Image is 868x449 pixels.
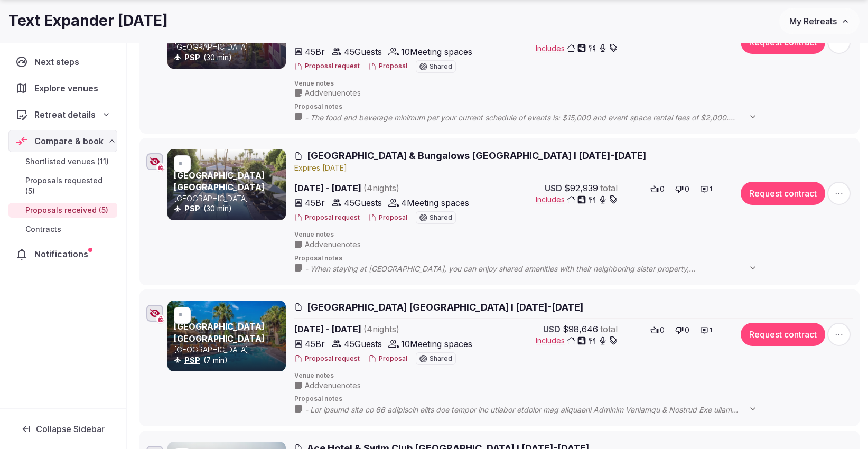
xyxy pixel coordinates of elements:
[779,8,860,34] button: My Retreats
[34,248,92,260] span: Notifications
[8,243,117,265] a: Notifications
[741,323,825,346] button: Request contract
[368,62,407,71] button: Proposal
[8,51,117,73] a: Next steps
[545,182,562,194] span: USD
[294,79,853,88] span: Venue notes
[307,301,583,314] span: [GEOGRAPHIC_DATA] [GEOGRAPHIC_DATA] I [DATE]-[DATE]
[8,222,117,237] a: Contracts
[174,52,284,63] div: (30 min)
[294,323,480,335] span: [DATE] - [DATE]
[536,194,618,205] button: Includes
[741,182,825,205] button: Request contract
[536,335,618,346] button: Includes
[25,175,113,197] span: Proposals requested (5)
[305,197,325,209] span: 45 Br
[305,88,361,98] span: Add venue notes
[363,183,399,193] span: ( 4 night s )
[305,405,768,415] span: - Lor ipsumd sita co 66 adipiscin elits doe tempor inc utlabor etdolor mag aliquaeni Adminim Veni...
[697,323,715,338] button: 1
[672,323,693,338] button: 0
[430,214,452,221] span: Shared
[174,321,265,343] a: [GEOGRAPHIC_DATA] [GEOGRAPHIC_DATA]
[600,323,618,335] span: total
[34,55,83,68] span: Next steps
[401,197,469,209] span: 4 Meeting spaces
[430,356,452,362] span: Shared
[536,43,618,54] button: Includes
[305,338,325,350] span: 45 Br
[294,163,853,173] div: Expire s [DATE]
[660,184,665,194] span: 0
[363,324,399,334] span: ( 4 night s )
[25,205,108,216] span: Proposals received (5)
[184,53,200,62] a: PSP
[344,197,382,209] span: 45 Guests
[174,203,284,214] div: (30 min)
[430,63,452,70] span: Shared
[294,371,853,380] span: Venue notes
[305,113,768,123] span: - The food and beverage minimum per your current schedule of events is: $15,000 and event space r...
[564,182,598,194] span: $92,939
[25,156,109,167] span: Shortlisted venues (11)
[685,325,689,335] span: 0
[401,338,472,350] span: 10 Meeting spaces
[174,193,284,204] p: [GEOGRAPHIC_DATA]
[647,323,668,338] button: 0
[305,239,361,250] span: Add venue notes
[368,354,407,363] button: Proposal
[647,182,668,197] button: 0
[174,42,284,52] p: [GEOGRAPHIC_DATA]
[789,16,837,26] span: My Retreats
[8,154,117,169] a: Shortlisted venues (11)
[294,395,853,404] span: Proposal notes
[34,108,96,121] span: Retreat details
[660,325,665,335] span: 0
[685,184,689,194] span: 0
[305,264,768,274] span: - When staying at [GEOGRAPHIC_DATA], you can enjoy shared amenities with their neighboring sister...
[34,135,104,147] span: Compare & book
[600,182,618,194] span: total
[36,424,105,434] span: Collapse Sidebar
[174,355,284,366] div: (7 min)
[710,326,712,335] span: 1
[305,380,361,391] span: Add venue notes
[401,45,472,58] span: 10 Meeting spaces
[710,185,712,194] span: 1
[184,204,200,213] a: PSP
[294,102,853,111] span: Proposal notes
[174,170,265,192] a: [GEOGRAPHIC_DATA] [GEOGRAPHIC_DATA]
[174,344,284,355] p: [GEOGRAPHIC_DATA]
[294,254,853,263] span: Proposal notes
[294,182,480,194] span: [DATE] - [DATE]
[368,213,407,222] button: Proposal
[305,45,325,58] span: 45 Br
[25,224,61,235] span: Contracts
[697,182,715,197] button: 1
[543,323,561,335] span: USD
[294,230,853,239] span: Venue notes
[8,11,168,31] h1: Text Expander [DATE]
[8,173,117,199] a: Proposals requested (5)
[294,354,360,363] button: Proposal request
[344,45,382,58] span: 45 Guests
[8,77,117,99] a: Explore venues
[344,338,382,350] span: 45 Guests
[8,203,117,218] a: Proposals received (5)
[8,417,117,441] button: Collapse Sidebar
[307,149,646,162] span: [GEOGRAPHIC_DATA] & Bungalows [GEOGRAPHIC_DATA] I [DATE]-[DATE]
[563,323,598,335] span: $98,646
[184,356,200,364] a: PSP
[294,213,360,222] button: Proposal request
[672,182,693,197] button: 0
[294,62,360,71] button: Proposal request
[34,82,102,95] span: Explore venues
